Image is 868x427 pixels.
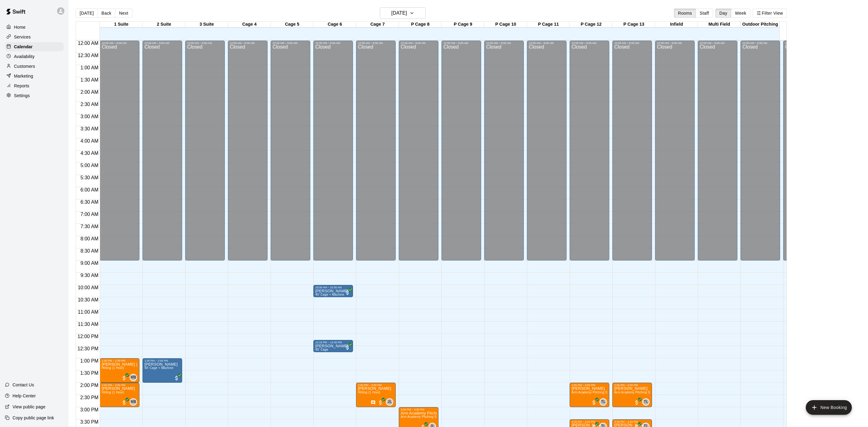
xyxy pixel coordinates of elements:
div: 2:00 PM – 3:00 PM [358,384,394,387]
div: Closed [785,45,821,263]
button: Rooms [674,9,696,18]
div: Cage 5 [271,22,313,27]
span: Mike Badala [132,374,137,381]
div: Closed [358,45,394,263]
span: MB [131,374,136,381]
span: 3:00 PM [79,407,100,412]
div: P Cage 12 [570,22,612,27]
span: 10:00 AM [76,285,100,290]
span: Hitting (1 Hour) [102,366,124,370]
div: Closed [614,45,650,263]
span: TL [601,399,606,405]
span: 2:30 AM [79,102,100,107]
div: 12:00 AM – 9:00 AM [486,42,522,45]
div: 1 Suite [100,22,142,27]
div: 12:15 PM – 12:45 PM: 40' Cage [313,340,353,352]
div: 12:00 AM – 9:00 AM [571,42,607,45]
span: Tyler Levine [602,398,607,406]
div: Cage 7 [356,22,399,27]
div: P Cage 10 [484,22,527,27]
span: 3:30 PM [79,419,100,425]
div: 12:00 AM – 9:00 AM: Closed [570,41,609,261]
p: Marketing [14,73,33,79]
span: 7:00 AM [79,212,100,217]
span: 1:30 AM [79,77,100,82]
span: 12:00 AM [76,41,100,46]
div: 12:15 PM – 12:45 PM [315,341,351,344]
div: Outdoor Pitching 1 [740,22,783,27]
span: All customers have paid [174,375,180,381]
button: Back [97,9,115,18]
p: Availability [14,53,35,60]
div: 12:00 AM – 9:00 AM: Closed [698,41,737,261]
span: 1:30 PM [79,370,100,376]
div: 2:00 PM – 3:00 PM [614,384,650,387]
div: 12:00 AM – 9:00 AM [272,42,308,45]
span: 2:00 PM [79,383,100,388]
div: Multi Field [698,22,740,27]
div: 12:00 AM – 9:00 AM: Closed [783,41,823,261]
span: Tyler Levine [645,398,650,406]
div: 12:00 AM – 9:00 AM: Closed [484,41,524,261]
div: Availability [5,52,64,61]
span: 6:00 AM [79,187,100,192]
p: Home [14,24,26,30]
div: Closed [657,45,693,263]
div: P Cage 13 [612,22,655,27]
div: 12:00 AM – 9:00 AM [443,42,479,45]
div: 2:00 PM – 3:00 PM [571,384,607,387]
div: 12:00 AM – 9:00 AM [742,42,778,45]
div: Closed [187,45,223,263]
div: Cage 6 [313,22,356,27]
span: All customers have paid [591,400,597,406]
div: 2:00 PM – 3:00 PM: Hitting (1 Hour) [356,383,396,407]
p: Help Center [13,393,36,399]
div: 12:00 AM – 9:00 AM [144,42,180,45]
div: 12:00 AM – 9:00 AM: Closed [740,41,780,261]
p: Copy public page link [13,415,54,421]
a: Marketing [5,71,64,81]
div: Reports [5,81,64,90]
span: 11:00 AM [76,309,100,315]
a: Services [5,32,64,42]
div: 10:00 AM – 10:30 AM [315,286,351,289]
span: 4:30 AM [79,151,100,156]
a: Calendar [5,42,64,51]
div: 12:00 AM – 9:00 AM: Closed [313,41,353,261]
button: Staff [696,9,713,18]
div: Johnnie Larossa [386,398,393,406]
span: 7:30 AM [79,224,100,229]
span: 40' Cage [315,348,328,351]
div: Closed [486,45,522,263]
div: 12:00 AM – 9:00 AM [358,42,394,45]
div: 12:00 AM – 9:00 AM [230,42,266,45]
div: Mike Badala [130,398,137,406]
span: 2:30 PM [79,395,100,400]
div: 12:00 AM – 9:00 AM [657,42,693,45]
div: P Cage 8 [399,22,441,27]
div: Infield [655,22,698,27]
span: 9:30 AM [79,273,100,278]
span: TL [644,399,648,405]
div: Closed [102,45,138,263]
span: 11:30 AM [76,322,100,327]
span: 1:00 PM [79,358,100,363]
div: 2:00 PM – 3:00 PM [102,384,138,387]
span: All customers have paid [344,345,351,351]
div: Closed [529,45,565,263]
div: 12:00 AM – 9:00 AM [614,42,650,45]
button: [DATE] [380,7,426,19]
span: 9:00 AM [79,261,100,266]
span: 2:00 AM [79,89,100,95]
div: Mike Badala [130,374,137,381]
h6: [DATE] [391,9,407,17]
span: All customers have paid [344,290,351,296]
p: Contact Us [13,382,34,388]
a: Home [5,23,64,32]
div: 12:00 AM – 9:00 AM [187,42,223,45]
div: 12:00 AM – 9:00 AM: Closed [228,41,268,261]
svg: Has notes [371,400,376,405]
